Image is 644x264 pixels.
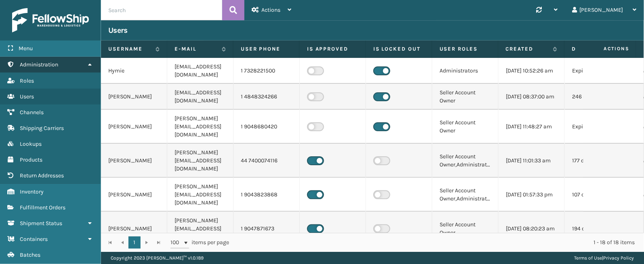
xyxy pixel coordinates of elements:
td: 177 days [565,144,631,178]
span: Lookups [20,141,42,147]
td: 44 7400074116 [234,144,300,178]
td: Seller Account Owner [432,212,499,246]
span: Users [20,93,34,100]
h3: Users [108,26,128,35]
td: 1 7328221500 [234,58,300,84]
label: User phone [241,45,292,53]
td: Seller Account Owner [432,110,499,144]
p: Copyright 2023 [PERSON_NAME]™ v 1.0.189 [111,252,204,264]
td: [PERSON_NAME][EMAIL_ADDRESS][DOMAIN_NAME] [167,212,234,246]
td: [PERSON_NAME] [101,144,167,178]
td: [PERSON_NAME][EMAIL_ADDRESS][DOMAIN_NAME] [167,110,234,144]
td: 1 9043823868 [234,178,300,212]
td: [EMAIL_ADDRESS][DOMAIN_NAME] [167,84,234,110]
td: Expired [565,58,631,84]
span: Batches [20,251,40,258]
a: Privacy Policy [604,255,634,261]
td: [DATE] 11:48:27 am [499,110,565,144]
div: 1 - 18 of 18 items [241,238,635,247]
span: Actions [261,6,280,13]
td: [DATE] 10:52:26 am [499,58,565,84]
span: Administration [20,61,58,68]
td: 246 days [565,84,631,110]
td: Hymie [101,58,167,84]
td: Seller Account Owner [432,84,499,110]
td: [DATE] 08:20:23 am [499,212,565,246]
td: [PERSON_NAME] [101,110,167,144]
label: Created [506,45,549,53]
label: Username [108,45,152,53]
span: Products [20,156,42,163]
td: 1 4848324266 [234,84,300,110]
td: [PERSON_NAME] [101,84,167,110]
td: [PERSON_NAME] [101,178,167,212]
td: 107 days [565,178,631,212]
span: Containers [20,236,48,243]
td: 1 9047871673 [234,212,300,246]
div: | [575,252,634,264]
label: Is Locked Out [373,45,425,53]
span: Inventory [20,188,44,195]
a: 1 [128,236,141,249]
td: [PERSON_NAME][EMAIL_ADDRESS][DOMAIN_NAME] [167,178,234,212]
td: 1 9048680420 [234,110,300,144]
span: Menu [19,45,33,52]
span: items per page [170,236,229,249]
td: 194 days [565,212,631,246]
span: Shipping Carriers [20,125,64,132]
td: Seller Account Owner,Administrators [432,144,499,178]
label: Days until password expires [572,45,615,53]
img: logo [12,8,89,32]
td: [DATE] 11:01:33 am [499,144,565,178]
span: Roles [20,77,34,84]
label: Is Approved [307,45,358,53]
td: [EMAIL_ADDRESS][DOMAIN_NAME] [167,58,234,84]
span: 100 [170,238,183,247]
td: [PERSON_NAME][EMAIL_ADDRESS][DOMAIN_NAME] [167,144,234,178]
span: Actions [578,42,634,55]
td: [DATE] 08:37:00 am [499,84,565,110]
td: Expired [565,110,631,144]
td: [DATE] 01:57:33 pm [499,178,565,212]
label: User Roles [440,45,491,53]
label: E-mail [175,45,218,53]
td: Seller Account Owner,Administrators [432,178,499,212]
span: Fulfillment Orders [20,204,65,211]
span: Channels [20,109,44,116]
td: Administrators [432,58,499,84]
span: Return Addresses [20,172,64,179]
span: Shipment Status [20,220,62,227]
a: Terms of Use [575,255,602,261]
td: [PERSON_NAME] [101,212,167,246]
